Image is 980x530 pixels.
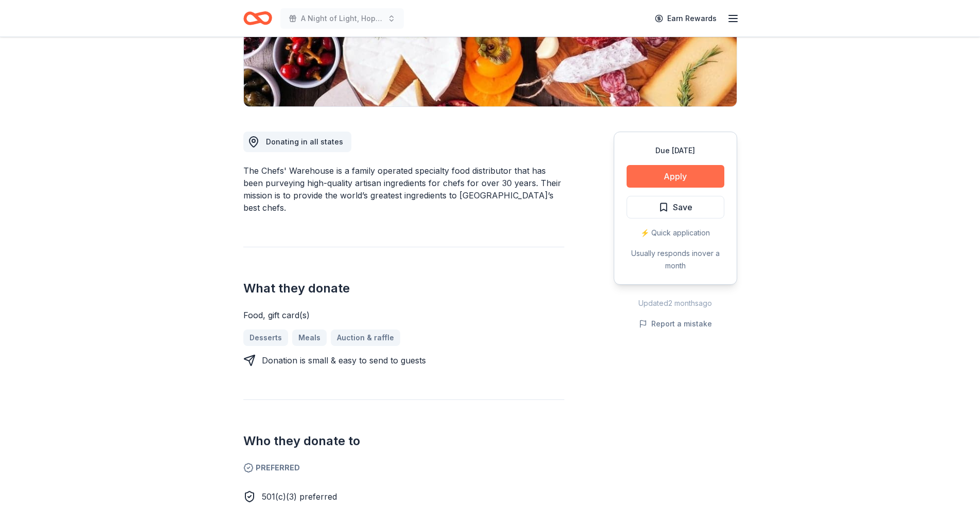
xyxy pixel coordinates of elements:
a: Home [243,6,272,30]
a: Meals [292,330,327,346]
div: Food, gift card(s) [243,309,564,321]
span: Preferred [243,462,564,474]
h2: Who they donate to [243,433,564,449]
a: Desserts [243,330,288,346]
button: Apply [627,165,724,188]
h2: What they donate [243,280,564,297]
div: ⚡️ Quick application [627,227,724,239]
div: Donation is small & easy to send to guests [262,354,426,367]
span: 501(c)(3) preferred [262,491,337,502]
div: Usually responds in over a month [627,247,724,272]
button: Save [627,196,724,218]
span: Save [673,200,692,214]
a: Auction & raffle [331,330,400,346]
span: Donating in all states [266,137,343,146]
a: Earn Rewards [649,9,723,28]
div: The Chefs' Warehouse is a family operated specialty food distributor that has been purveying high... [243,165,564,214]
span: A Night of Light, Hope, and Legacy Gala 2026 [301,12,383,25]
div: Due [DATE] [627,144,724,157]
button: A Night of Light, Hope, and Legacy Gala 2026 [280,8,404,29]
div: Updated 2 months ago [614,297,737,309]
button: Report a mistake [639,318,712,330]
